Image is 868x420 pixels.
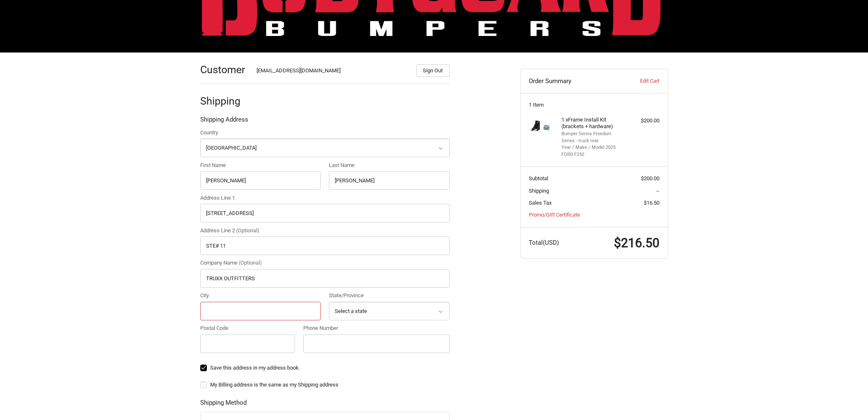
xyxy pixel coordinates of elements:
[200,365,450,371] label: Save this address in my address book.
[561,144,625,158] li: Year / Make / Model 2025 FORD F250
[529,102,659,108] h3: 1 Item
[827,380,868,420] iframe: Chat Widget
[641,175,659,181] span: $200.00
[329,161,450,169] label: Last Name
[303,324,450,332] label: Phone Number
[529,239,559,246] span: Total (USD)
[614,236,659,250] span: $216.50
[200,194,450,202] label: Address Line 1
[619,77,659,85] a: Edit Cart
[644,200,659,206] span: $16.50
[529,77,619,85] h3: Order Summary
[239,260,262,266] small: (Optional)
[257,67,408,77] div: [EMAIL_ADDRESS][DOMAIN_NAME]
[529,212,580,218] a: Promo/Gift Certificate
[200,324,295,332] label: Postal Code
[200,63,249,76] h2: Customer
[200,129,450,137] label: Country
[561,131,625,144] li: Bumper Series Freedom Series - truck rear
[656,188,659,194] span: --
[529,175,548,181] span: Subtotal
[200,291,321,300] label: City
[236,227,259,234] small: (Optional)
[416,64,450,77] button: Sign Out
[200,382,450,388] label: My Billing address is the same as my Shipping address
[329,291,450,300] label: State/Province
[200,259,450,267] label: Company Name
[200,227,450,235] label: Address Line 2
[561,117,625,130] h4: 1 x Frame Install Kit (brackets + hardware)
[627,117,659,125] div: $200.00
[200,95,249,107] h2: Shipping
[200,398,247,411] legend: Shipping Method
[529,188,549,194] span: Shipping
[200,115,248,128] legend: Shipping Address
[529,200,551,206] span: Sales Tax
[200,161,321,169] label: First Name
